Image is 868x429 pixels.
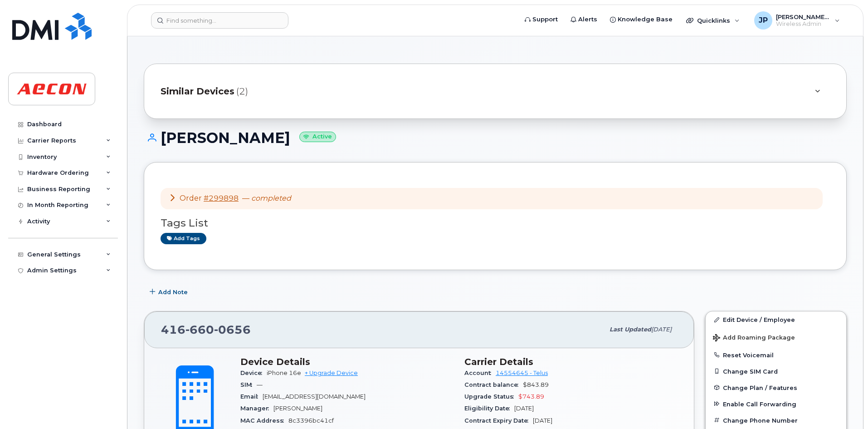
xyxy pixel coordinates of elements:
span: — [257,381,263,388]
span: 660 [185,323,214,336]
button: Add Note [144,284,195,300]
span: $843.89 [523,381,549,388]
a: 14554645 - Telus [496,370,548,376]
span: [EMAIL_ADDRESS][DOMAIN_NAME] [263,393,366,400]
span: 8c3396bc41cf [288,417,334,424]
button: Change Plan / Features [706,380,846,396]
span: Email [240,393,263,400]
a: Add tags [161,233,206,244]
span: SIM [240,381,257,388]
span: Contract Expiry Date [464,417,533,424]
span: Eligibility Date [464,405,514,412]
span: Upgrade Status [464,393,518,400]
button: Change SIM Card [706,363,846,380]
span: Manager [240,405,273,412]
span: [PERSON_NAME] [273,405,322,412]
span: Enable Call Forwarding [723,400,796,407]
span: — [242,194,291,202]
span: 0656 [214,323,251,336]
span: Similar Devices [161,85,234,98]
span: Last updated [610,326,651,333]
span: Change Plan / Features [723,384,797,391]
span: $743.89 [518,393,544,400]
button: Add Roaming Package [706,328,846,346]
span: Order [180,194,202,202]
span: Device [240,370,267,376]
button: Reset Voicemail [706,347,846,363]
a: Edit Device / Employee [706,311,846,328]
span: Account [464,370,496,376]
span: Contract balance [464,381,523,388]
a: + Upgrade Device [305,370,358,376]
span: MAC Address [240,417,288,424]
em: completed [251,194,291,202]
h3: Device Details [240,356,454,367]
h1: [PERSON_NAME] [144,130,847,146]
button: Enable Call Forwarding [706,396,846,412]
a: #299898 [204,194,239,202]
span: (2) [236,85,248,98]
span: [DATE] [533,417,552,424]
span: iPhone 16e [267,370,301,376]
span: Add Note [158,288,188,296]
span: [DATE] [651,326,672,333]
span: Add Roaming Package [713,334,795,343]
button: Change Phone Number [706,412,846,429]
h3: Tags List [161,217,830,229]
small: Active [299,132,336,142]
span: 416 [161,323,251,336]
h3: Carrier Details [464,356,678,367]
span: [DATE] [514,405,534,412]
